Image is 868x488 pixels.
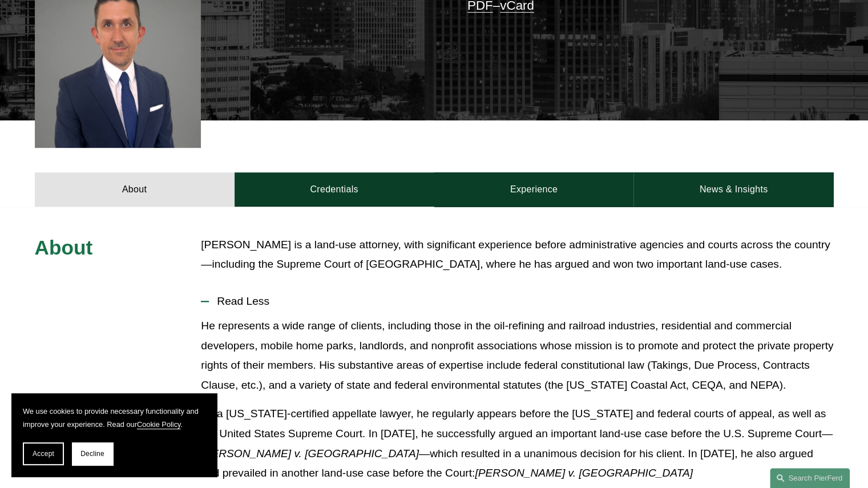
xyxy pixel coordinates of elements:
a: Cookie Policy [137,420,181,429]
span: Decline [80,450,104,458]
em: [PERSON_NAME] v. [GEOGRAPHIC_DATA] [201,447,419,459]
a: Credentials [235,172,434,207]
span: Read Less [209,295,833,308]
button: Decline [72,442,113,465]
a: Search this site [770,468,850,488]
a: Experience [434,172,634,207]
span: About [35,236,93,259]
a: About [35,172,235,207]
span: Accept [33,450,54,458]
p: He represents a wide range of clients, including those in the oil-refining and railroad industrie... [201,316,833,395]
button: Accept [23,442,64,465]
p: [PERSON_NAME] is a land-use attorney, with significant experience before administrative agencies ... [201,235,833,275]
p: We use cookies to provide necessary functionality and improve your experience. Read our . [23,405,205,431]
button: Read Less [201,287,833,316]
section: Cookie banner [11,393,217,477]
a: News & Insights [633,172,833,207]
